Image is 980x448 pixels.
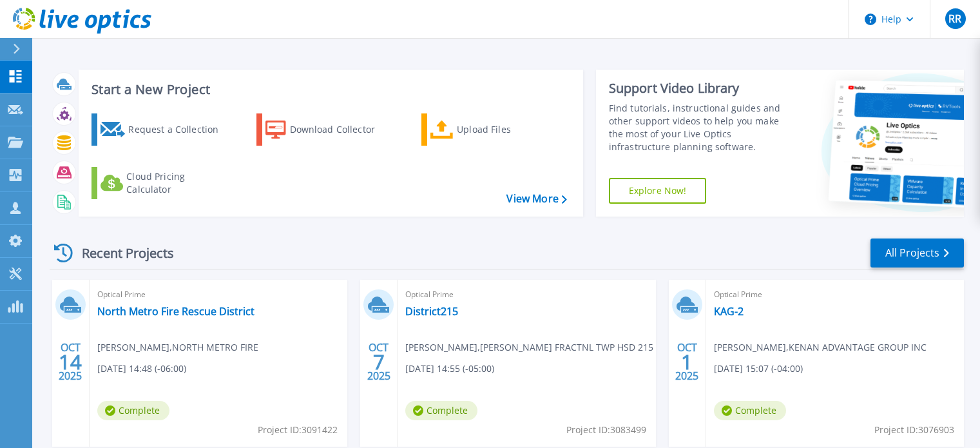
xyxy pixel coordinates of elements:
[714,305,744,318] a: KAG-2
[870,239,964,268] a: All Projects
[405,340,653,355] span: [PERSON_NAME] , [PERSON_NAME] FRACTNL TWP HSD 215
[675,338,699,385] div: OCT 2025
[91,113,235,146] a: Request a Collection
[58,338,82,385] div: OCT 2025
[256,113,400,146] a: Download Collector
[97,401,169,420] span: Complete
[714,401,786,420] span: Complete
[290,117,393,142] div: Download Collector
[681,356,693,367] span: 1
[405,401,477,420] span: Complete
[405,287,648,302] span: Optical Prime
[874,423,954,437] span: Project ID: 3076903
[948,14,961,24] span: RR
[714,340,927,355] span: [PERSON_NAME] , KENAN ADVANTAGE GROUP INC
[405,305,458,318] a: District215
[91,83,566,97] h3: Start a New Project
[609,178,707,204] a: Explore Now!
[457,117,560,142] div: Upload Files
[126,170,229,196] div: Cloud Pricing Calculator
[566,423,646,437] span: Project ID: 3083499
[405,362,494,376] span: [DATE] 14:55 (-05:00)
[97,305,255,318] a: North Metro Fire Rescue District
[258,423,338,437] span: Project ID: 3091422
[367,338,391,385] div: OCT 2025
[59,356,82,367] span: 14
[714,287,956,302] span: Optical Prime
[97,362,186,376] span: [DATE] 14:48 (-06:00)
[97,287,340,302] span: Optical Prime
[609,102,794,153] div: Find tutorials, instructional guides and other support videos to help you make the most of your L...
[506,193,566,205] a: View More
[421,113,565,146] a: Upload Files
[609,80,794,97] div: Support Video Library
[128,117,231,142] div: Request a Collection
[97,340,258,355] span: [PERSON_NAME] , NORTH METRO FIRE
[714,362,803,376] span: [DATE] 15:07 (-04:00)
[91,167,235,199] a: Cloud Pricing Calculator
[50,237,191,269] div: Recent Projects
[373,356,385,367] span: 7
